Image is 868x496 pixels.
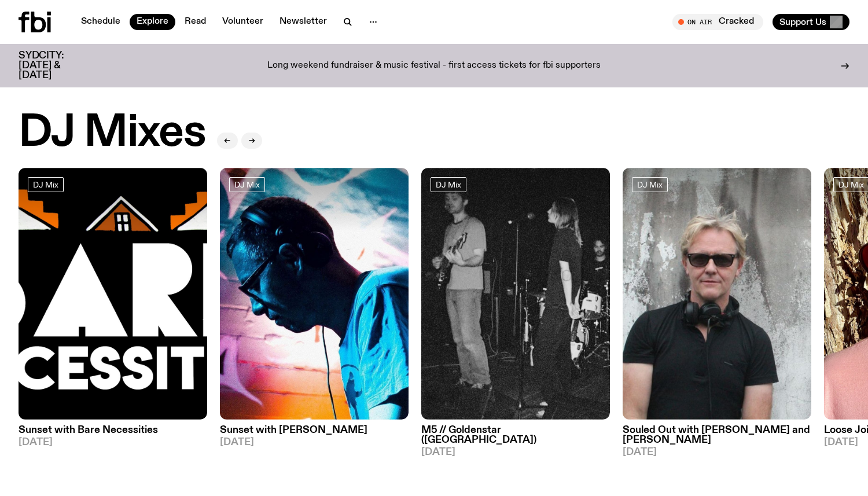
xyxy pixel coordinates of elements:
[267,61,601,71] p: Long weekend fundraiser & music festival - first access tickets for fbi supporters
[421,425,610,445] h3: M5 // Goldenstar ([GEOGRAPHIC_DATA])
[421,420,610,457] a: M5 // Goldenstar ([GEOGRAPHIC_DATA])[DATE]
[130,14,175,30] a: Explore
[19,168,207,420] img: Bare Necessities
[229,177,265,192] a: DJ Mix
[632,177,668,192] a: DJ Mix
[623,420,811,457] a: Souled Out with [PERSON_NAME] and [PERSON_NAME][DATE]
[431,177,466,192] a: DJ Mix
[19,420,207,447] a: Sunset with Bare Necessities[DATE]
[273,14,334,30] a: Newsletter
[623,425,811,445] h3: Souled Out with [PERSON_NAME] and [PERSON_NAME]
[421,447,610,457] span: [DATE]
[215,14,270,30] a: Volunteer
[623,168,811,420] img: Stephen looks directly at the camera, wearing a black tee, black sunglasses and headphones around...
[220,420,409,447] a: Sunset with [PERSON_NAME][DATE]
[19,438,207,447] span: [DATE]
[178,14,213,30] a: Read
[623,447,811,457] span: [DATE]
[220,425,409,435] h3: Sunset with [PERSON_NAME]
[773,14,849,30] button: Support Us
[74,14,127,30] a: Schedule
[19,51,93,80] h3: SYDCITY: [DATE] & [DATE]
[19,111,205,155] h2: DJ Mixes
[637,180,663,189] span: DJ Mix
[220,168,409,420] img: Simon Caldwell stands side on, looking downwards. He has headphones on. Behind him is a brightly ...
[19,425,207,435] h3: Sunset with Bare Necessities
[33,180,58,189] span: DJ Mix
[436,180,461,189] span: DJ Mix
[672,14,763,30] button: On AirCracked
[838,180,864,189] span: DJ Mix
[779,17,826,27] span: Support Us
[234,180,260,189] span: DJ Mix
[28,177,64,192] a: DJ Mix
[220,438,409,447] span: [DATE]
